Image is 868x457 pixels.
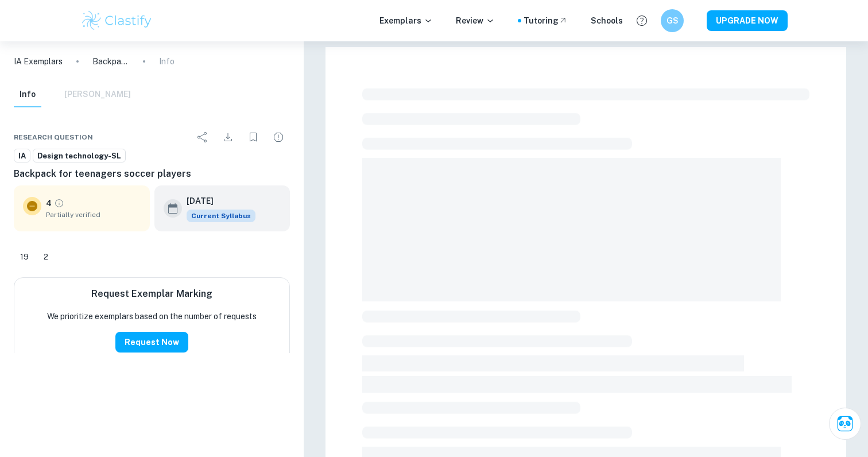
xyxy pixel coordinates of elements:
a: IA [14,149,30,163]
span: Design technology-SL [33,150,125,162]
div: This exemplar is based on the current syllabus. Feel free to refer to it for inspiration/ideas wh... [187,210,255,222]
a: Design technology-SL [33,149,126,163]
h6: [DATE] [187,195,246,207]
a: IA Exemplars [14,55,63,68]
a: Schools [591,14,623,27]
div: Report issue [267,126,290,149]
button: Ask Clai [829,408,861,440]
span: 19 [14,251,35,263]
button: Help and Feedback [632,11,652,30]
button: Request Now [115,332,188,353]
span: Research question [14,132,93,142]
span: Current Syllabus [187,210,255,222]
p: Info [159,55,175,68]
img: Clastify logo [80,9,153,32]
h6: Request Exemplar Marking [91,287,212,301]
a: Grade partially verified [54,198,64,208]
div: Download [216,126,239,149]
div: Share [191,126,214,149]
h6: Backpack for teenagers soccer players [14,167,290,181]
a: Tutoring [524,14,568,27]
button: Info [14,82,41,107]
p: 4 [46,197,52,210]
p: Exemplars [379,14,433,27]
span: Partially verified [46,210,141,220]
div: Bookmark [242,126,265,149]
div: Dislike [37,247,55,266]
p: We prioritize exemplars based on the number of requests [47,310,257,323]
button: UPGRADE NOW [707,10,788,31]
p: Review [456,14,495,27]
div: Like [14,247,35,266]
span: 2 [37,251,55,263]
span: IA [14,150,30,162]
h6: GS [666,14,679,27]
p: Backpack for teenagers soccer players [92,55,129,68]
button: GS [661,9,684,32]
